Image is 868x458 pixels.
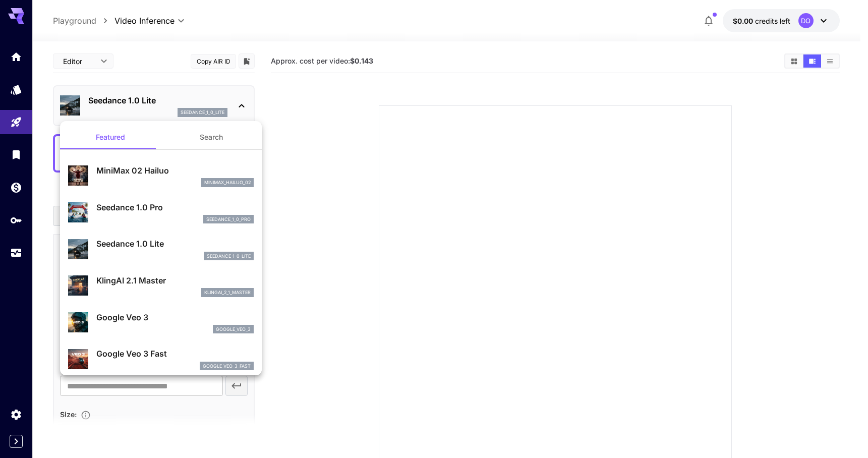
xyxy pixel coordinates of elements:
p: minimax_hailuo_02 [204,179,251,186]
p: seedance_1_0_lite [207,253,251,260]
p: Seedance 1.0 Lite [96,238,254,250]
p: MiniMax 02 Hailuo [96,164,254,177]
button: Search [161,125,262,149]
p: Google Veo 3 [96,311,254,323]
div: MiniMax 02 Hailuominimax_hailuo_02 [68,160,254,191]
button: Featured [60,125,161,149]
div: Seedance 1.0 Liteseedance_1_0_lite [68,234,254,264]
p: Google Veo 3 Fast [96,348,254,360]
p: google_veo_3_fast [203,363,251,370]
p: seedance_1_0_pro [206,216,251,223]
div: KlingAI 2.1 Masterklingai_2_1_master [68,270,254,301]
div: Google Veo 3google_veo_3 [68,307,254,338]
p: KlingAI 2.1 Master [96,274,254,287]
p: google_veo_3 [216,326,251,333]
p: Seedance 1.0 Pro [96,201,254,213]
div: Seedance 1.0 Proseedance_1_0_pro [68,197,254,228]
div: Google Veo 3 Fastgoogle_veo_3_fast [68,343,254,374]
p: klingai_2_1_master [204,289,251,296]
